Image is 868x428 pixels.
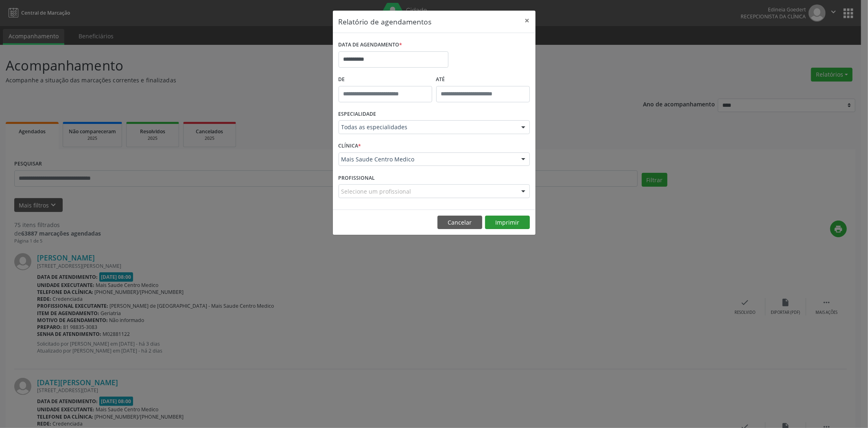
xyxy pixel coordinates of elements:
label: De [339,73,432,86]
span: Selecione um profissional [341,187,411,196]
h5: Relatório de agendamentos [339,16,432,27]
span: Todas as especialidades [341,123,513,131]
label: CLÍNICA [339,140,361,152]
button: Imprimir [485,216,530,229]
label: ESPECIALIDADE [339,108,376,121]
span: Mais Saude Centro Medico [341,155,513,163]
label: ATÉ [436,73,530,86]
label: DATA DE AGENDAMENTO [339,39,402,51]
button: Cancelar [437,216,482,229]
button: Close [519,11,536,31]
label: PROFISSIONAL [339,172,375,184]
